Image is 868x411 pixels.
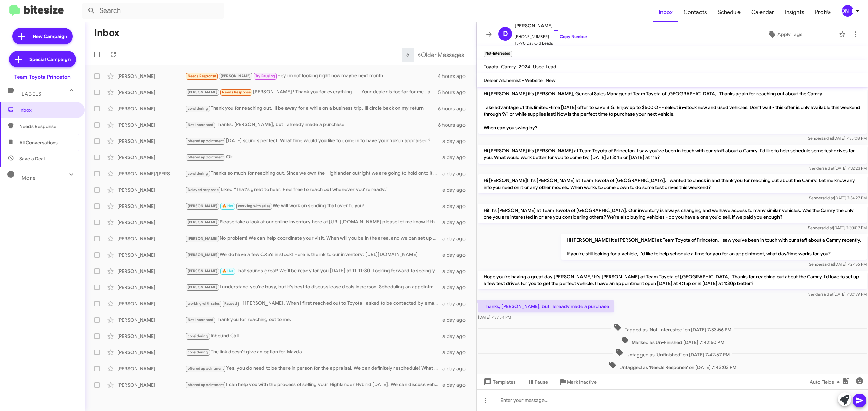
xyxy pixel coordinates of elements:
[442,154,471,161] div: a day ago
[413,48,468,62] button: Next
[185,235,442,242] div: No problem! We can help coordinate your visit. When will you be in the area, and we can set up an...
[533,64,556,70] span: Used Lead
[117,187,185,193] div: [PERSON_NAME]
[19,139,58,146] span: All Conversations
[821,136,833,141] span: said at
[606,361,739,371] span: Untagged as 'Needs Response' on [DATE] 7:43:03 PM
[442,382,471,388] div: a day ago
[438,105,471,112] div: 6 hours ago
[478,145,867,164] p: Hi [PERSON_NAME] it's [PERSON_NAME] at Team Toyota of Princeton. I saw you've been in touch with ...
[503,28,508,39] span: D
[810,2,836,22] span: Profile
[653,2,678,22] a: Inbox
[477,376,521,388] button: Templates
[117,89,185,96] div: [PERSON_NAME]
[188,350,208,354] span: considering
[117,349,185,356] div: [PERSON_NAME]
[417,50,421,59] span: »
[185,300,442,307] div: Hi [PERSON_NAME]. When I first reached out to Toyota I asked to be contacted by email not text. I...
[117,300,185,307] div: [PERSON_NAME]
[33,33,67,40] span: New Campaign
[185,88,438,96] div: [PERSON_NAME] ! Thank you for everything ..... Your dealer is too far for me , and I choose one d...
[519,64,530,70] span: 2024
[842,5,853,17] div: [PERSON_NAME]
[117,235,185,242] div: [PERSON_NAME]
[188,366,224,371] span: offered appointment
[222,269,234,273] span: 🔥 Hot
[188,269,218,273] span: [PERSON_NAME]
[561,234,867,260] p: Hi [PERSON_NAME] it's [PERSON_NAME] at Team Toyota of Princeton. I saw you've been in touch with ...
[117,219,185,226] div: [PERSON_NAME]
[22,175,36,181] span: More
[442,203,471,210] div: a day ago
[188,236,218,241] span: [PERSON_NAME]
[185,105,438,112] div: Thank you for reaching out. Ill be away for a while on a business trip. Ill circle back on my return
[185,251,442,259] div: We do have a few CX5's in stock! Here is the ink to our inventory: [URL][DOMAIN_NAME]
[238,204,271,208] span: working with sales
[515,30,587,40] span: [PHONE_NUMBER]
[567,376,597,388] span: Mark Inactive
[188,383,224,387] span: offered appointment
[117,203,185,210] div: [PERSON_NAME]
[185,218,442,226] div: Please take a look at our online inventory here at [URL][DOMAIN_NAME] please let me know if there...
[188,285,218,289] span: [PERSON_NAME]
[442,235,471,242] div: a day ago
[188,188,219,192] span: Delayed response
[188,139,224,143] span: offered appointment
[188,318,214,322] span: Not-Interested
[117,317,185,323] div: [PERSON_NAME]
[552,34,587,39] a: Copy Number
[185,72,438,80] div: Hey im not looking right now maybe next month
[82,3,224,19] input: Search
[117,284,185,291] div: [PERSON_NAME]
[188,90,218,94] span: [PERSON_NAME]
[442,333,471,340] div: a day ago
[442,300,471,307] div: a day ago
[822,291,833,297] span: said at
[255,74,275,78] span: Try Pausing
[19,123,77,130] span: Needs Response
[438,89,471,96] div: 5 hours ago
[438,73,471,80] div: 4 hours ago
[19,155,45,162] span: Save a Deal
[438,122,471,128] div: 6 hours ago
[185,170,442,177] div: Thanks so much for reaching out. Since we own the Highlander outright we are going to hold onto i...
[823,166,834,171] span: said at
[22,91,41,97] span: Labels
[515,40,587,47] span: 15-90 Day Old Leads
[442,284,471,291] div: a day ago
[117,333,185,340] div: [PERSON_NAME]
[185,332,442,340] div: Inbound Call
[188,301,220,306] span: working with sales
[442,252,471,258] div: a day ago
[678,2,712,22] a: Contacts
[553,376,602,388] button: Mark Inactive
[478,174,867,193] p: Hi [PERSON_NAME]! It's [PERSON_NAME] at Team Toyota of [GEOGRAPHIC_DATA]. I wanted to check in an...
[185,186,442,194] div: Liked “That's great to hear! Feel free to reach out whenever you're ready.”
[188,204,218,208] span: [PERSON_NAME]
[821,225,833,230] span: said at
[546,77,555,83] span: New
[777,28,802,40] span: Apply Tags
[478,204,867,223] p: Hi! It's [PERSON_NAME] at Team Toyota of [GEOGRAPHIC_DATA]. Our inventory is always changing and ...
[515,22,587,30] span: [PERSON_NAME]
[836,5,861,17] button: [PERSON_NAME]
[185,348,442,356] div: The link doesn't give an option for Mazda
[188,74,216,78] span: Needs Response
[19,107,77,113] span: Inbox
[809,166,867,171] span: Sender [DATE] 7:32:23 PM
[224,301,237,306] span: Paused
[188,123,214,127] span: Not-Interested
[29,56,71,63] span: Special Campaign
[185,267,442,275] div: That sounds great! We’ll be ready for you [DATE] at 11-11:30. Looking forward to seeing you!
[185,121,438,129] div: Thanks, [PERSON_NAME], but I already made a purchase
[117,170,185,177] div: [PERSON_NAME]/[PERSON_NAME]
[746,2,780,22] span: Calendar
[780,2,810,22] a: Insights
[810,376,842,388] span: Auto Fields
[808,136,867,141] span: Sender [DATE] 7:35:08 PM
[478,300,614,312] p: Thanks, [PERSON_NAME], but I already made a purchase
